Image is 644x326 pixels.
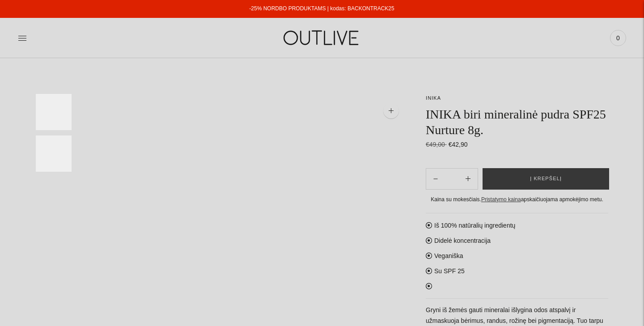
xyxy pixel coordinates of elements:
[426,168,445,190] button: Add product quantity
[481,196,521,203] a: Pristatymo kaina
[249,5,394,12] a: -25% NORDBO PRODUKTAMS | kodas: BACKONTRACK25
[612,32,624,44] span: 0
[458,168,478,190] button: Subtract product quantity
[449,141,468,148] span: €42,90
[426,141,447,148] s: €49,00
[530,174,562,183] span: Į krepšelį
[266,22,378,53] img: OUTLIVE
[426,106,608,138] h1: INIKA biri mineralinė pudra SPF25 Nurture 8g.
[36,94,72,130] button: Translation missing: en.general.accessibility.image_thumbail
[445,172,458,185] input: Product quantity
[426,95,441,101] a: INIKA
[483,168,609,190] button: Į krepšelį
[36,135,72,172] button: Translation missing: en.general.accessibility.image_thumbail
[610,28,626,48] a: 0
[426,195,608,204] div: Kaina su mokesčiais. apskaičiuojama apmokėjimo metu.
